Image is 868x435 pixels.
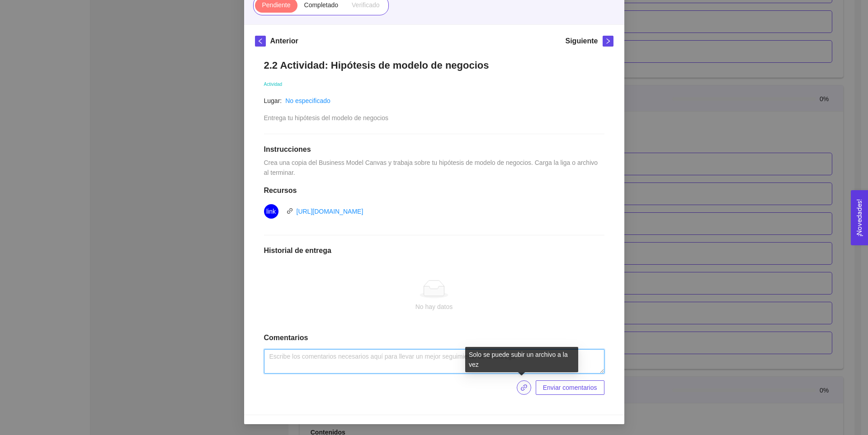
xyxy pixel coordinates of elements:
[264,186,604,195] h1: Recursos
[285,97,330,104] a: No especificado
[603,38,613,44] span: right
[262,1,290,9] span: Pendiente
[264,96,282,106] article: Lugar:
[255,38,265,44] span: left
[264,246,604,255] h1: Historial de entrega
[543,383,597,393] span: Enviar comentarios
[264,145,604,154] h1: Instrucciones
[271,302,597,312] div: No hay datos
[270,36,298,47] h5: Anterior
[851,190,868,245] button: Open Feedback Widget
[287,208,293,214] span: link
[264,59,604,71] h1: 2.2 Actividad: Hipótesis de modelo de negocios
[264,114,389,122] span: Entrega tu hipótesis del modelo de negocios
[565,36,598,47] h5: Siguiente
[297,208,363,215] a: [URL][DOMAIN_NAME]
[352,1,379,9] span: Verificado
[536,380,604,395] button: Enviar comentarios
[517,380,531,395] button: link
[264,82,283,87] span: Actividad
[304,1,339,9] span: Completado
[255,36,266,47] button: left
[264,159,599,176] span: Crea una copia del Business Model Canvas y trabaja sobre tu hipótesis de modelo de negocios. Carg...
[264,333,604,342] h1: Comentarios
[517,384,531,391] span: link
[266,204,276,219] span: link
[603,36,613,47] button: right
